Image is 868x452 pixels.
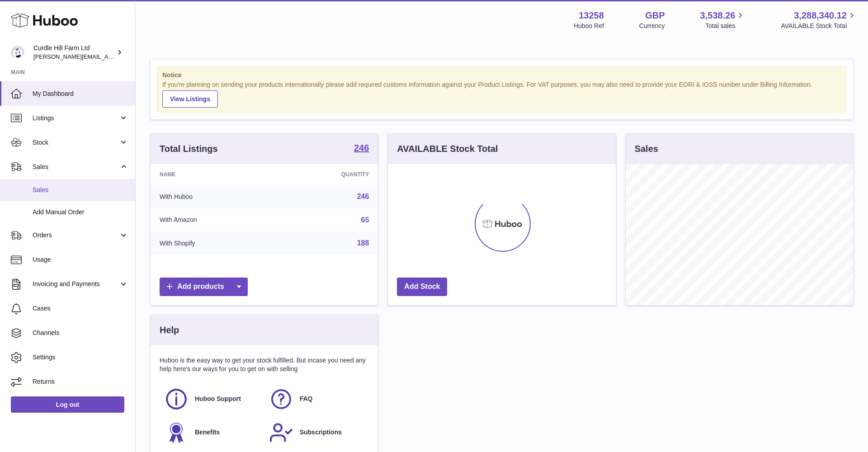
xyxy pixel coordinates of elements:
[33,280,119,288] span: Invoicing and Payments
[162,90,218,108] a: View Listings
[33,186,128,194] span: Sales
[162,71,841,80] strong: Notice
[151,185,275,208] td: With Huboo
[300,428,342,437] span: Subscriptions
[33,255,128,264] span: Usage
[164,387,260,411] a: Huboo Support
[160,324,179,336] h3: Help
[269,387,365,411] a: FAQ
[33,304,128,313] span: Cases
[354,143,369,152] strong: 246
[33,163,119,171] span: Sales
[269,420,365,445] a: Subscriptions
[33,138,119,147] span: Stock
[781,9,857,30] a: 3,288,340.12 AVAILABLE Stock Total
[151,208,275,232] td: With Amazon
[357,239,369,247] a: 188
[33,53,181,60] span: [PERSON_NAME][EMAIL_ADDRESS][DOMAIN_NAME]
[574,22,604,30] div: Huboo Ref
[160,356,369,373] p: Huboo is the easy way to get your stock fulfilled. But incase you need any help here's our ways f...
[781,22,857,30] span: AVAILABLE Stock Total
[579,9,604,22] strong: 13258
[397,143,498,155] h3: AVAILABLE Stock Total
[357,193,369,200] a: 246
[639,22,665,30] div: Currency
[151,164,275,185] th: Name
[794,9,847,22] span: 3,288,340.12
[645,9,665,22] strong: GBP
[162,80,841,108] div: If you're planning on sending your products internationally please add required customs informati...
[700,9,746,30] a: 3,538.26 Total sales
[11,396,124,413] a: Log out
[33,231,119,240] span: Orders
[33,329,128,337] span: Channels
[700,9,736,22] span: 3,538.26
[151,231,275,255] td: With Shopify
[275,164,378,185] th: Quantity
[160,278,248,296] a: Add products
[354,143,369,154] a: 246
[705,22,745,30] span: Total sales
[33,377,128,386] span: Returns
[397,278,447,296] a: Add Stock
[195,428,220,437] span: Benefits
[33,208,128,217] span: Add Manual Order
[635,143,658,155] h3: Sales
[33,44,115,61] div: Curdle Hill Farm Ltd
[300,395,313,403] span: FAQ
[195,395,241,403] span: Huboo Support
[33,89,128,98] span: My Dashboard
[160,143,218,155] h3: Total Listings
[164,420,260,445] a: Benefits
[361,216,369,224] a: 65
[11,46,24,59] img: miranda@diddlysquatfarmshop.com
[33,114,119,122] span: Listings
[33,353,128,362] span: Settings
